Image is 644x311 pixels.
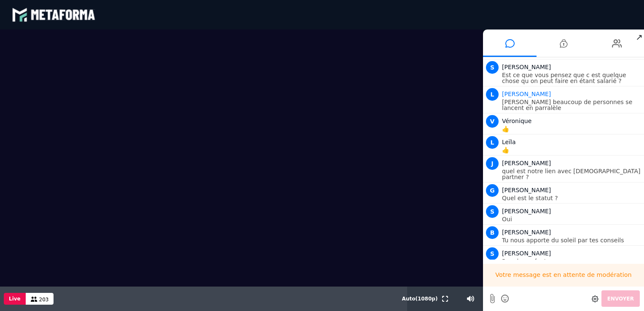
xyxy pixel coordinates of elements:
[634,29,644,45] span: ↗
[502,195,642,201] p: Quel est le statut ?
[486,136,499,149] span: L
[486,184,499,197] span: G
[39,297,49,303] span: 203
[502,250,551,257] span: [PERSON_NAME]
[483,264,644,287] div: Votre message est en attente de modération
[486,247,499,260] span: S
[402,296,438,302] span: Auto ( 1080 p)
[502,91,551,97] span: Animateur
[502,64,551,70] span: [PERSON_NAME]
[4,293,26,305] button: Live
[502,126,642,132] p: 👍
[502,160,551,166] span: [PERSON_NAME]
[502,229,551,236] span: [PERSON_NAME]
[486,61,499,74] span: S
[502,99,642,111] p: [PERSON_NAME] beaucoup de personnes se lancent en parralèle
[486,205,499,218] span: S
[486,226,499,239] span: B
[486,157,499,170] span: J
[502,72,642,84] p: Est ce que vous pensez que c est quelque chose qu on peut faire en étant salarié ?
[486,88,499,101] span: L
[502,258,642,264] p: Pour les enfants
[502,208,551,214] span: [PERSON_NAME]
[607,296,634,302] span: Envoyer
[502,216,642,222] p: Oui
[502,187,551,193] span: [PERSON_NAME]
[502,168,642,180] p: quel est notre lien avec [DEMOGRAPHIC_DATA] partner ?
[502,237,642,243] p: Tu nous apporte du soleil par tes conseils
[400,287,440,311] button: Auto(1080p)
[486,115,499,128] span: V
[601,290,640,307] button: Envoyer
[502,147,642,153] p: 👍
[502,118,531,124] span: Véronique
[502,139,516,145] span: Leïla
